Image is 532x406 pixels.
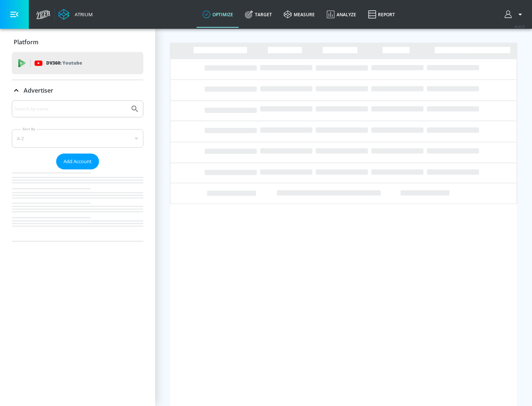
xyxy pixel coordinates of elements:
div: Advertiser [12,80,143,101]
a: measure [278,1,321,28]
a: Report [362,1,401,28]
span: Add Account [64,157,92,166]
a: optimize [197,1,239,28]
p: Platform [14,38,38,46]
a: Target [239,1,278,28]
a: Atrium [58,9,93,20]
nav: list of Advertiser [12,169,143,241]
div: DV360: Youtube [12,52,143,74]
p: Youtube [62,59,82,67]
input: Search by name [15,104,127,114]
button: Add Account [56,154,99,169]
p: DV360: [46,59,82,67]
a: Analyze [321,1,362,28]
label: Sort By [21,127,37,131]
div: Atrium [72,11,93,18]
div: Platform [12,32,143,52]
div: A-Z [12,129,143,148]
p: Advertiser [24,86,53,94]
span: v 4.32.0 [514,24,525,28]
div: Advertiser [12,100,143,241]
